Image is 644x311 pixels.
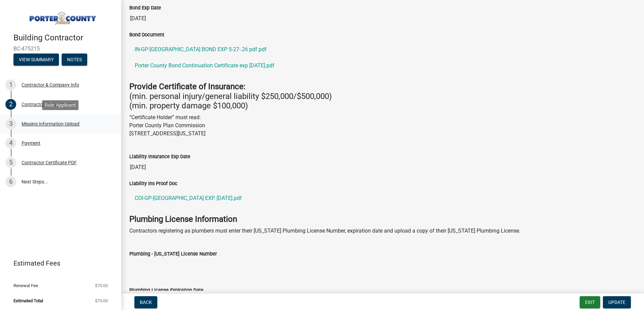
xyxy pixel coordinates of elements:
button: Notes [62,54,87,66]
span: BC-475215 [13,45,108,52]
label: Bond Document [129,33,164,37]
span: Estimated Total [13,299,43,303]
strong: Plumbing License Information [129,214,237,224]
h4: Building Contractor [13,33,116,43]
div: 1 [5,79,16,90]
span: Back [140,300,152,305]
a: IN-GP-[GEOGRAPHIC_DATA] BOND EXP 5-27-.26 pdf.pdf [129,41,636,58]
p: Contractors registering as plumbers must enter their [US_STATE] Plumbing License Number, expirati... [129,227,636,235]
a: Estimated Fees [5,256,110,270]
div: Contractor Requirements [22,102,74,107]
label: Bond Exp Date [129,6,161,10]
div: 4 [5,138,16,148]
label: Liability Insurance Exp Date [129,154,190,159]
span: $75.00 [95,283,108,288]
div: Contractor Certificate PDF [22,160,77,165]
button: Update [603,296,631,308]
p: “Certificate Holder” must read: Porter County Plan Commission [STREET_ADDRESS][US_STATE] [129,113,636,138]
span: Renewal Fee [13,283,38,288]
div: Role: Applicant [42,100,78,110]
button: Exit [580,296,600,308]
label: Liability Ins Proof Doc [129,181,178,186]
span: $75.00 [95,299,108,303]
div: Contractor & Company Info [22,82,79,87]
a: Porter County Bond Continuation Certificate exp [DATE].pdf [129,58,636,74]
div: 3 [5,118,16,129]
strong: Provide Certificate of Insurance: [129,82,246,91]
wm-modal-confirm: Summary [13,57,59,63]
label: Plumbing - [US_STATE] License Number [129,252,217,256]
img: Porter County, Indiana [13,7,110,26]
button: Back [134,296,157,308]
button: View Summary [13,54,59,66]
label: Plumbing License Expiration Date [129,288,203,293]
wm-modal-confirm: Notes [62,57,87,63]
h4: (min. personal injury/general liability $250,000/$500,000) (min. property damage $100,000) [129,82,636,111]
div: 6 [5,176,16,187]
div: Missing Information Upload [22,122,79,126]
a: COI-GP-[GEOGRAPHIC_DATA] EXP. [DATE].pdf [129,190,636,206]
div: Payment [22,141,40,145]
div: 5 [5,157,16,168]
span: Update [608,300,625,305]
div: 2 [5,99,16,110]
